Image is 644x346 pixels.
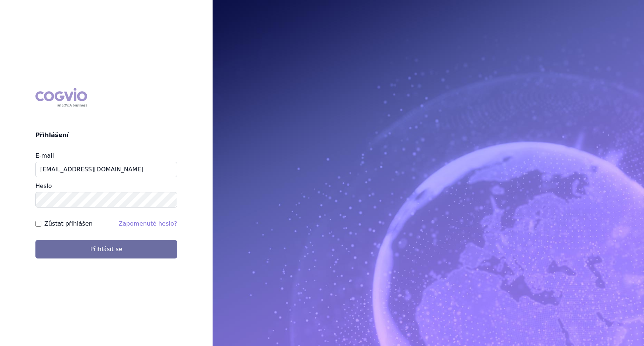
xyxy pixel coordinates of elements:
div: COGVIO [35,88,87,107]
h2: Přihlášení [35,131,177,140]
button: Přihlásit se [35,240,177,258]
a: Zapomenuté heslo? [118,220,177,227]
label: E-mail [35,152,54,159]
label: Heslo [35,182,52,189]
label: Zůstat přihlášen [44,219,93,228]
